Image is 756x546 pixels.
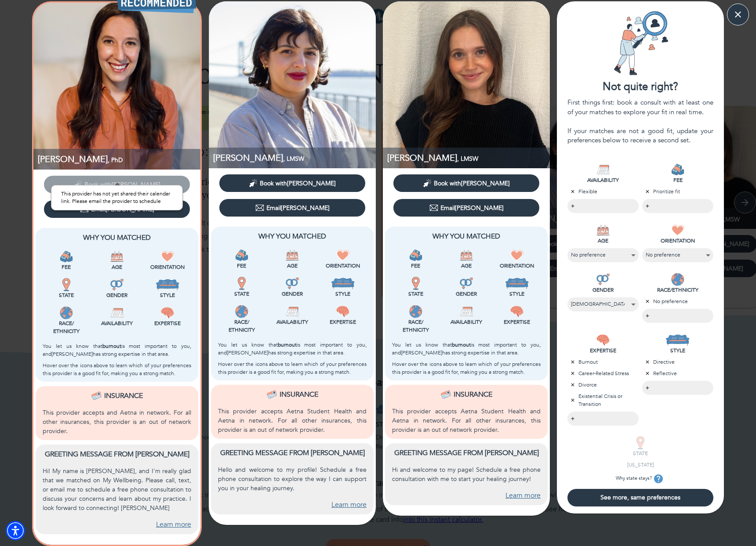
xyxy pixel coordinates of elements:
span: , LMSW [457,155,478,163]
button: Email[PERSON_NAME] [393,199,539,217]
p: Expertise [494,318,541,326]
a: Learn more [505,491,541,501]
img: Style [505,277,529,290]
p: Race/ Ethnicity [392,318,439,334]
img: ORIENTATION [671,224,684,237]
p: You let us know that is most important to you, and [PERSON_NAME] has strong expertise in that area. [43,342,191,358]
img: Card icon [607,10,673,76]
p: State [218,290,265,298]
p: FEE [642,176,713,184]
p: Orientation [320,262,367,270]
img: Fee [235,249,248,262]
div: This provider has not yet shared their calendar link. Please email the provider to schedule [51,185,183,210]
a: Learn more [156,520,191,530]
p: STATE [605,449,676,457]
span: , PhD [108,156,123,164]
img: Race/<br />Ethnicity [60,306,73,319]
p: Gender [93,291,140,299]
p: Race/ Ethnicity [218,318,265,334]
img: AGE [596,224,610,237]
p: Greeting message from [PERSON_NAME] [392,448,541,458]
p: You let us know that is most important to you, and [PERSON_NAME] has strong expertise in that area. [218,341,367,357]
div: First things first: book a consult with at least one of your matches to explore your fit in real ... [567,98,713,145]
img: Race/<br />Ethnicity [409,305,422,318]
p: GENDER [567,286,639,294]
p: Age [443,262,490,270]
button: Email[PERSON_NAME] [219,199,365,217]
img: Availability [110,306,124,319]
p: Hover over the icons above to learn which of your preferences this provider is a good fit for, ma... [218,360,367,376]
img: GENDER [596,273,610,286]
img: Age [460,249,473,262]
p: Hi! My name is [PERSON_NAME], and I'm really glad that we matched on My Wellbeing. Please call, t... [43,466,191,513]
p: Divorce [567,381,639,389]
p: Greeting message from [PERSON_NAME] [218,448,367,458]
p: AVAILABILITY [567,176,639,184]
p: Reflective [642,369,713,377]
p: LMSW [213,152,376,164]
p: Availability [93,319,140,327]
p: Age [269,262,316,270]
p: Hover over the icons above to learn which of your preferences this provider is a good fit for, ma... [392,360,541,376]
p: Why You Matched [218,231,367,242]
img: Gender [286,277,299,290]
img: State [235,277,248,290]
p: Gender [443,290,490,298]
p: Insurance [280,389,318,400]
img: Sarah Mainzer profile [383,1,550,168]
img: Style [156,278,180,291]
img: Expertise [510,305,523,318]
img: Expertise [336,305,349,318]
img: State [60,278,73,291]
p: Availability [443,318,490,326]
p: You let us know that is most important to you, and [PERSON_NAME] has strong expertise in that area. [392,341,541,357]
p: Flexible [567,188,639,195]
p: Hover over the icons above to learn which of your preferences this provider is a good fit for, ma... [43,362,191,377]
img: Race/<br />Ethnicity [235,305,248,318]
p: This provider accepts Aetna Student Health and Aetna in network. For all other insurances, this p... [392,407,541,434]
p: No preference [642,297,713,305]
div: This provider is licensed to work in your state. [43,278,90,299]
p: Why state stays? [605,472,676,485]
p: Expertise [320,318,367,326]
button: Book with[PERSON_NAME] [219,174,365,192]
button: See more, same preferences [567,489,713,506]
img: State [409,277,422,290]
span: , LMSW [283,155,304,163]
p: Gender [269,290,316,298]
p: EXPERTISE [567,347,639,354]
p: This provider accepts and Aetna in network. For all other insurances, this provider is an out of ... [43,408,191,436]
p: Style [494,290,541,298]
img: Fee [60,250,73,263]
p: Hi and welcome to my page! Schedule a free phone consultation with me to start your healing journey! [392,465,541,484]
div: This provider is licensed to work in your state. [218,277,265,298]
p: Fee [218,262,265,270]
p: Race/ Ethnicity [43,319,90,335]
img: Age [286,249,299,262]
p: This provider accepts Aetna Student Health and Aetna in network. For all other insurances, this p... [218,407,367,434]
img: STYLE [665,333,690,347]
img: Orientation [510,249,523,262]
img: Expertise [161,306,174,319]
img: AVAILABILITY [596,163,610,176]
p: Hello and welcome to my profile! Schedule a free phone consultation to explore the way I can supp... [218,465,367,493]
p: Insurance [104,391,143,401]
b: burnout [102,343,121,350]
p: Directive [642,358,713,366]
span: Book with [PERSON_NAME] [260,179,336,188]
span: See more, same preferences [571,493,710,502]
p: Existential Crisis or Transition [567,392,639,408]
img: Gender [110,278,124,291]
img: STATE [634,436,647,449]
img: Orientation [336,249,349,262]
img: Availability [460,305,473,318]
button: Email[PERSON_NAME] [44,200,190,218]
img: Availability [286,305,299,318]
a: Learn more [331,500,367,510]
p: Insurance [454,389,492,400]
p: Why You Matched [43,232,191,243]
img: Style [331,277,355,290]
p: Fee [43,263,90,271]
img: Age [110,250,124,263]
p: RACE/ETHNICITY [642,286,713,294]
